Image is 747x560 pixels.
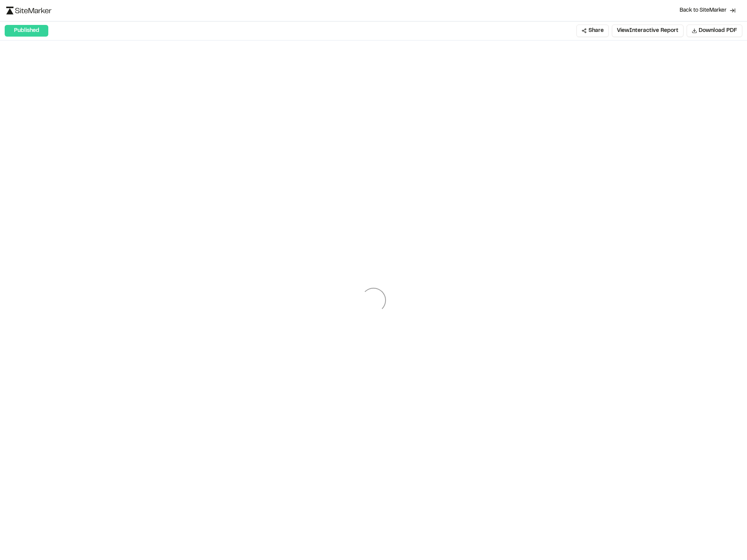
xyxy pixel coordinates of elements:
span: Download PDF [699,26,737,35]
span: Back to SiteMarker [680,7,726,14]
a: Back to SiteMarker [675,3,741,18]
button: Share [576,25,609,37]
button: ViewInteractive Report [612,25,684,37]
button: Download PDF [687,25,742,37]
div: Published [5,25,48,37]
img: logo-black-rebrand.svg [6,7,51,14]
